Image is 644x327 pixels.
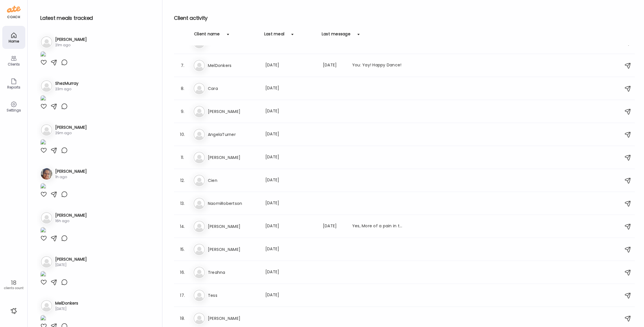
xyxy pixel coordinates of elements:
img: bg-avatar-default.svg [41,212,52,224]
h3: [PERSON_NAME] [55,168,87,174]
div: 18. [179,315,186,322]
img: bg-avatar-default.svg [193,267,205,278]
div: [DATE] [323,223,345,230]
h3: [PERSON_NAME] [208,315,258,322]
div: Settings [3,108,24,112]
h3: [PERSON_NAME] [208,154,258,161]
h3: [PERSON_NAME] [55,36,87,43]
div: clients count [2,286,25,290]
div: 18 [2,279,25,286]
div: 29m ago [55,130,87,136]
div: [DATE] [55,306,78,311]
div: [DATE] [265,200,316,207]
h3: Tess [208,292,258,299]
img: bg-avatar-default.svg [41,36,52,48]
h3: [PERSON_NAME] [55,212,87,218]
div: Home [3,39,24,43]
img: images%2FegSM1GXXb5eckUAJAthZVT11ROI2%2FaK7qu8QvjUeh1ufAJH2O%2F1Kju7ArIhmHSYpj75ZIA_1080 [40,315,46,323]
img: bg-avatar-default.svg [193,313,205,324]
img: images%2FjlU3M0ZnT9cRJWxtX56G5H6akn33%2FMHmKBMolau00RHbrT8SZ%2FnMCvaD3K8rxCELYED8LS_1080 [40,183,46,191]
div: 16h ago [55,218,87,224]
div: [DATE] [265,246,316,253]
h3: Cara [208,85,258,92]
h3: [PERSON_NAME] [208,223,258,230]
h3: NaomiRobertson [208,200,258,207]
div: [DATE] [265,269,316,276]
img: bg-avatar-default.svg [193,129,205,140]
img: images%2FXXeRKODxT2NSp1Rv3IGFN26tEux1%2FqeEKg84n4znMtH3zLi02%2FRKKLT4KgPvcvcP57KEUz_1080 [40,51,46,59]
img: images%2FrkU6stnKBxXLWITGCGhyL8VIIf22%2FzzGB1spoYemoPEtVkKQQ%2Fj4f0MfGAZUyfUYVMaDLH_1080 [40,227,46,235]
div: 13. [179,200,186,207]
h3: AngelaTurner [208,131,258,138]
img: avatars%2FjlU3M0ZnT9cRJWxtX56G5H6akn33 [41,168,52,180]
div: Client name [194,31,220,40]
h2: Client activity [174,14,635,22]
img: bg-avatar-default.svg [193,60,205,71]
img: bg-avatar-default.svg [193,106,205,117]
img: bg-avatar-default.svg [193,198,205,209]
div: 15. [179,246,186,253]
img: images%2FPmyhH7iHCGZXZdVOsbhHbom68jU2%2FNGzlHVN5EaPBPQwxcLCN%2F2LFhzpRDeJNOM31IPFjD_1080 [40,139,46,147]
div: [DATE] [55,262,87,268]
div: 14. [179,223,186,230]
img: bg-avatar-default.svg [41,124,52,136]
img: bg-avatar-default.svg [193,221,205,232]
div: 16. [179,269,186,276]
div: Reports [3,85,24,89]
img: images%2FbE09qLVNjYgxEsWHQ58Nc5QJak13%2FuRrT5ayrWDK6hZvE3SrI%2FYl3ac0a6I7j47VTmPQIg_1080 [40,95,46,103]
img: bg-avatar-default.svg [193,152,205,163]
div: [DATE] [265,62,316,69]
img: bg-avatar-default.svg [41,300,52,311]
h2: Latest meals tracked [40,14,153,22]
div: 1h ago [55,174,87,180]
h3: Cien [208,177,258,184]
div: 10. [179,131,186,138]
div: Last meal [264,31,284,40]
div: 23m ago [55,86,78,92]
div: [DATE] [265,131,316,138]
h3: Treahna [208,269,258,276]
div: [DATE] [323,62,345,69]
h3: [PERSON_NAME] [208,246,258,253]
img: bg-avatar-default.svg [193,83,205,94]
div: [DATE] [265,108,316,115]
img: bg-avatar-default.svg [193,244,205,255]
div: 11. [179,154,186,161]
div: [DATE] [265,85,316,92]
h3: MelDonkers [208,62,258,69]
div: You: Yay! Happy Dance! [352,62,403,69]
div: Last message [322,31,350,40]
div: Clients [3,62,24,66]
div: 21m ago [55,43,87,48]
div: [DATE] [265,154,316,161]
div: Yes, More of a pain in the butt, Just gotta get the surgery to heal and bone to repair. All Good.... [352,223,403,230]
div: coach [7,15,20,20]
div: 9. [179,108,186,115]
div: [DATE] [265,177,316,184]
div: [DATE] [265,223,316,230]
img: ate [7,5,21,14]
h3: [PERSON_NAME] [55,124,87,130]
h3: [PERSON_NAME] [208,108,258,115]
img: bg-avatar-default.svg [193,175,205,186]
div: 7. [179,62,186,69]
div: 12. [179,177,186,184]
img: bg-avatar-default.svg [193,290,205,301]
img: images%2FrbIjWj5CIDfnd7uTxhe08mjtrCF3%2FJfGfyw4FCYIKGWAIGnfe%2FEcPXmVrBYgB8z2hVEYuV_1080 [40,271,46,279]
div: 17. [179,292,186,299]
h3: [PERSON_NAME] [55,256,87,262]
div: [DATE] [265,292,316,299]
div: 8. [179,85,186,92]
h3: MelDonkers [55,300,78,306]
img: bg-avatar-default.svg [41,256,52,268]
h3: ShezMurray [55,80,78,86]
img: bg-avatar-default.svg [41,80,52,92]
